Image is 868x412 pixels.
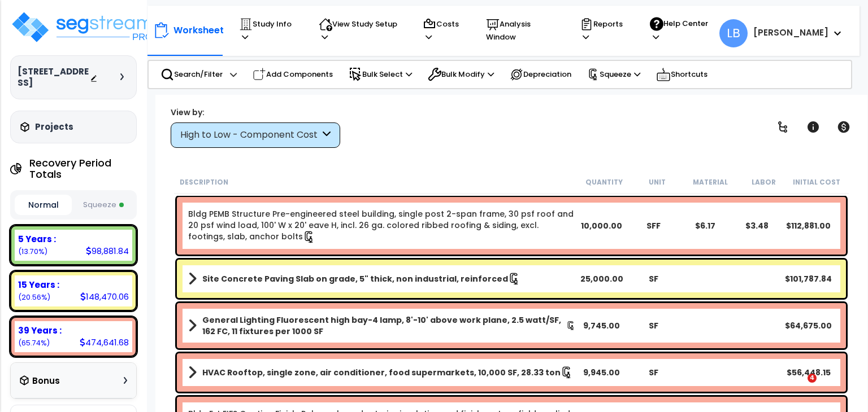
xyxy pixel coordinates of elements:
div: 474,641.68 [80,336,129,348]
p: Reports [580,17,628,43]
p: Help Center [650,17,713,43]
p: Study Info [239,17,297,43]
b: HVAC Rooftop, single zone, air conditioner, food supermarkets, 10,000 SF, 28.33 ton [202,367,561,378]
div: 148,470.06 [80,291,129,303]
div: $3.48 [731,220,783,231]
div: SF [628,367,679,378]
p: Add Components [253,68,333,81]
div: 98,881.84 [86,245,129,257]
b: [PERSON_NAME] [753,27,828,38]
a: Individual Item [188,208,576,243]
p: View Study Setup [319,17,401,43]
h3: [STREET_ADDRESS] [18,66,90,89]
div: 9,745.00 [576,320,628,331]
small: Material [693,178,728,187]
div: Depreciation [504,62,578,87]
div: SF [628,273,679,284]
b: 15 Years : [18,279,59,291]
small: 13.695667487791235% [18,247,47,256]
small: Labor [752,178,776,187]
small: 20.563903075149227% [18,292,50,302]
p: Bulk Modify [428,68,494,81]
div: 9,945.00 [576,367,628,378]
div: $56,448.15 [783,367,834,378]
div: $112,881.00 [783,220,834,231]
img: logo_pro_r.png [10,10,157,44]
b: Site Concrete Paving Slab on grade, 5" thick, non industrial, reinforced [202,273,508,284]
a: Assembly Title [188,365,576,380]
div: SF [628,320,679,331]
div: View by: [171,107,340,118]
p: Costs [423,17,465,43]
div: 25,000.00 [576,273,628,284]
p: Search/Filter [160,68,223,81]
b: General Lighting Fluorescent high bay-4 lamp, 8'-10' above work plane, 2.5 watt/SF, 162 FC, 11 fi... [202,314,566,337]
a: Assembly Title [188,271,576,287]
div: $6.17 [679,220,731,231]
div: $64,675.00 [783,320,834,331]
div: Add Components [246,62,339,87]
div: Shortcuts [650,61,714,88]
span: LB [719,19,748,47]
p: Analysis Window [486,17,558,43]
div: 10,000.00 [576,220,628,231]
div: High to Low - Component Cost [180,129,320,142]
button: Squeeze [75,195,132,215]
h4: Recovery Period Totals [29,157,136,180]
small: Quantity [585,178,623,187]
p: Squeeze [587,68,640,81]
iframe: Intercom live chat [784,374,811,401]
p: Depreciation [510,68,571,81]
div: SFF [628,220,679,231]
b: 39 Years : [18,325,62,336]
span: 4 [808,374,817,383]
b: 5 Years : [18,233,56,245]
small: Unit [649,178,666,187]
div: $101,787.84 [783,273,834,284]
h3: Projects [35,121,73,133]
a: Assembly Title [188,314,576,337]
p: Bulk Select [349,68,412,81]
small: Description [180,178,228,187]
p: Worksheet [173,23,224,38]
h3: Bonus [32,376,60,386]
small: Initial Cost [793,178,840,187]
button: Normal [15,195,72,215]
small: 65.74042943705953% [18,338,50,348]
p: Shortcuts [656,67,708,82]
